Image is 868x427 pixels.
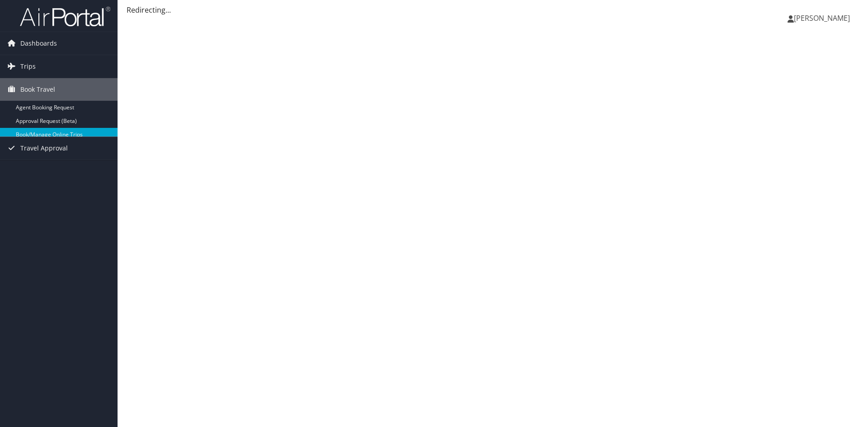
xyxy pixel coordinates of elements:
[20,32,57,55] span: Dashboards
[788,5,859,32] a: [PERSON_NAME]
[20,55,36,78] span: Trips
[794,13,850,23] span: [PERSON_NAME]
[20,78,55,101] span: Book Travel
[20,6,110,27] img: airportal-logo.png
[20,137,68,160] span: Travel Approval
[127,5,859,15] div: Redirecting...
